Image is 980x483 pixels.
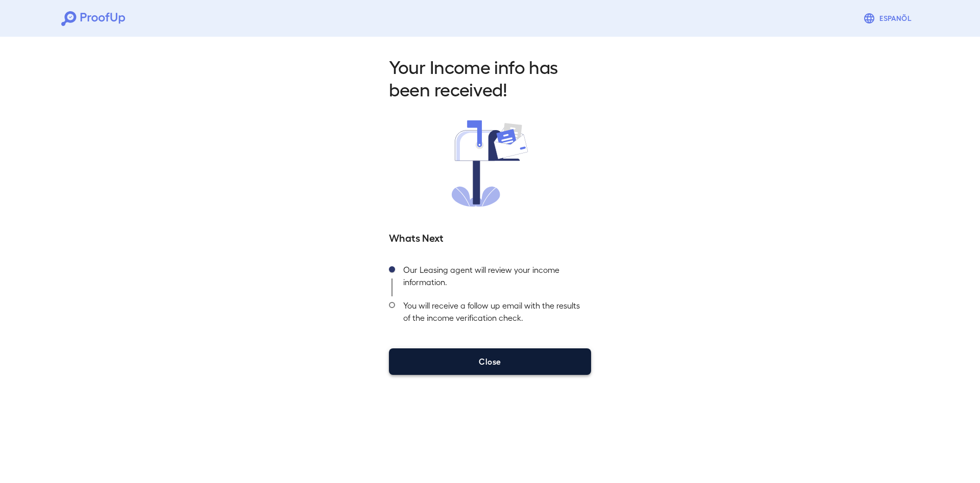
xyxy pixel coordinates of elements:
[389,348,591,375] button: Close
[452,120,528,207] img: received.svg
[395,296,591,332] div: You will receive a follow up email with the results of the income verification check.
[395,261,591,296] div: Our Leasing agent will review your income information.
[389,230,591,244] h5: Whats Next
[389,55,591,100] h2: Your Income info has been received!
[859,8,919,29] button: Espanõl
